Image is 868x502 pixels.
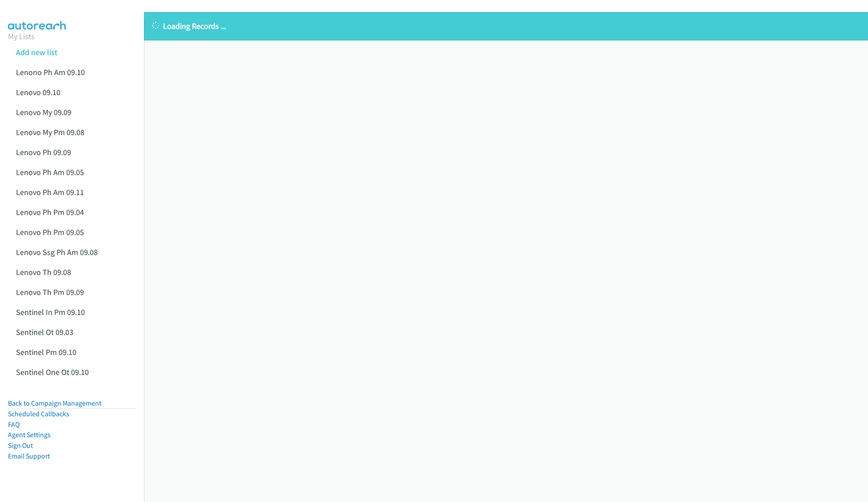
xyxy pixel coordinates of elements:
a: Lenono Ph Am 09.10 [16,67,85,77]
a: Lenovo My Pm 09.08 [16,127,84,137]
a: Lenovo Ssg Ph Am 09.08 [16,247,98,257]
a: Add new list [16,47,57,57]
a: Lenovo 09.10 [16,87,60,97]
a: Lenovo Th Pm 09.09 [16,287,84,297]
a: Sentinel In Pm 09.10 [16,307,85,317]
a: Sentinel Pm 09.10 [16,347,76,357]
a: Sign Out [8,441,33,450]
a: Scheduled Callbacks [8,410,69,418]
a: Sentinel Ot 09.03 [16,327,73,337]
a: Agent Settings [8,430,51,439]
a: My Lists [8,31,35,41]
a: Lenovo My 09.09 [16,107,72,117]
a: Lenovo Th 09.08 [16,267,71,277]
a: Lenovo Ph Pm 09.04 [16,207,84,217]
a: Sentinel One Ot 09.10 [16,367,89,377]
a: Back to Campaign Management [8,399,101,407]
p: Loading Records ... [152,20,860,32]
a: Lenovo Ph Pm 09.05 [16,227,84,237]
a: Email Support [8,452,50,460]
a: Lenovo Ph Am 09.11 [16,187,84,197]
a: Lenovo Ph 09.09 [16,147,71,157]
a: FAQ [8,420,20,429]
a: Lenovo Ph Am 09.05 [16,167,84,177]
